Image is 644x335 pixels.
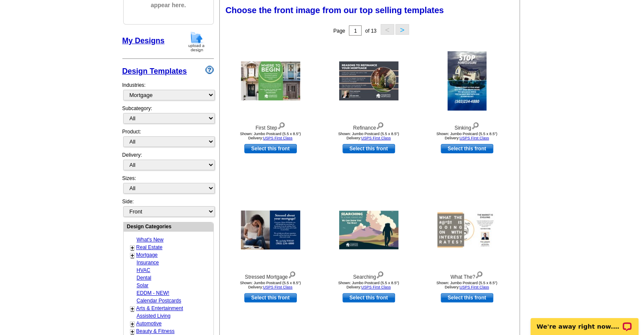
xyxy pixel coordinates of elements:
div: Side: [122,198,214,218]
a: use this design [343,293,395,302]
a: My Designs [122,36,165,45]
a: use this design [343,144,395,153]
div: Refinance [322,120,415,132]
img: upload-design [185,31,207,53]
a: Beauty & Fitness [136,328,175,334]
img: view design details [376,269,384,279]
a: USPS First Class [361,136,391,140]
a: Design Templates [122,67,187,75]
div: Shown: Jumbo Postcard (5.5 x 8.5") Delivery: [420,132,514,140]
div: Shown: Jumbo Postcard (5.5 x 8.5") Delivery: [224,281,317,289]
div: Sizes: [122,174,214,198]
div: Design Categories [124,222,213,230]
a: use this design [244,144,297,153]
a: Assisted Living [137,313,171,319]
img: view design details [471,120,479,130]
div: Delivery: [122,151,214,174]
a: + [131,252,134,259]
img: view design details [376,120,384,130]
a: Automotive [136,321,162,327]
a: Insurance [137,260,159,266]
a: Real Estate [136,244,163,250]
a: USPS First Class [263,136,293,140]
div: Searching [322,269,415,281]
iframe: LiveChat chat widget [525,308,644,335]
div: Shown: Jumbo Postcard (5.5 x 8.5") Delivery: [322,281,415,289]
a: Solar [137,282,149,288]
a: USPS First Class [263,285,293,289]
div: Sinking [420,120,514,132]
img: First Step [241,61,300,100]
a: HVAC [137,267,150,273]
span: of 13 [365,28,376,34]
a: Calendar Postcards [137,298,181,304]
img: design-wizard-help-icon.png [205,66,214,74]
div: Shown: Jumbo Postcard (5.5 x 8.5") Delivery: [322,132,415,140]
a: USPS First Class [459,285,489,289]
div: What The? [420,269,514,281]
a: + [131,244,134,251]
div: Shown: Jumbo Postcard (5.5 x 8.5") Delivery: [420,281,514,289]
span: Choose the front image from our top selling templates [226,6,444,15]
button: < [381,24,394,35]
div: Industries: [122,77,214,105]
a: USPS First Class [361,285,391,289]
a: use this design [244,293,297,302]
img: What The? [437,211,497,249]
a: USPS First Class [459,136,489,140]
a: Mortgage [136,252,158,258]
div: Shown: Jumbo Postcard (5.5 x 8.5") Delivery: [224,132,317,140]
a: + [131,321,134,327]
button: > [395,24,409,35]
a: EDDM - NEW! [137,290,169,296]
div: Product: [122,128,214,151]
a: + [131,328,134,335]
img: view design details [288,269,296,279]
img: Sinking [448,51,486,111]
img: Stressed Mortgage [241,210,300,249]
img: view design details [277,120,285,130]
img: view design details [475,269,483,279]
a: use this design [441,293,493,302]
span: Page [333,28,345,34]
a: Dental [137,275,152,281]
div: Stressed Mortgage [224,269,317,281]
img: Searching [339,211,398,249]
a: Arts & Entertainment [136,305,183,311]
a: What's New [137,237,164,243]
div: First Step [224,120,317,132]
div: Subcategory: [122,105,214,128]
img: Refinance [339,61,398,100]
a: + [131,305,134,312]
a: use this design [441,144,493,153]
